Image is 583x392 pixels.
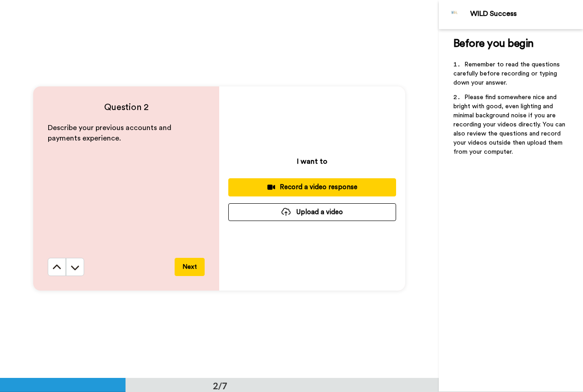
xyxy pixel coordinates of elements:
[228,178,396,196] button: Record a video response
[198,379,242,392] div: 2/7
[48,124,173,142] span: Describe your previous accounts and payments experience.
[444,4,466,25] img: Profile Image
[228,203,396,221] button: Upload a video
[453,61,562,86] span: Remember to read the questions carefully before recording or typing down your answer.
[453,38,534,49] span: Before you begin
[236,182,389,192] div: Record a video response
[175,258,205,276] button: Next
[453,94,567,155] span: Please find somewhere nice and bright with good, even lighting and minimal background noise if yo...
[48,101,205,114] h4: Question 2
[470,10,583,18] div: WILD Success
[297,156,327,167] p: I want to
